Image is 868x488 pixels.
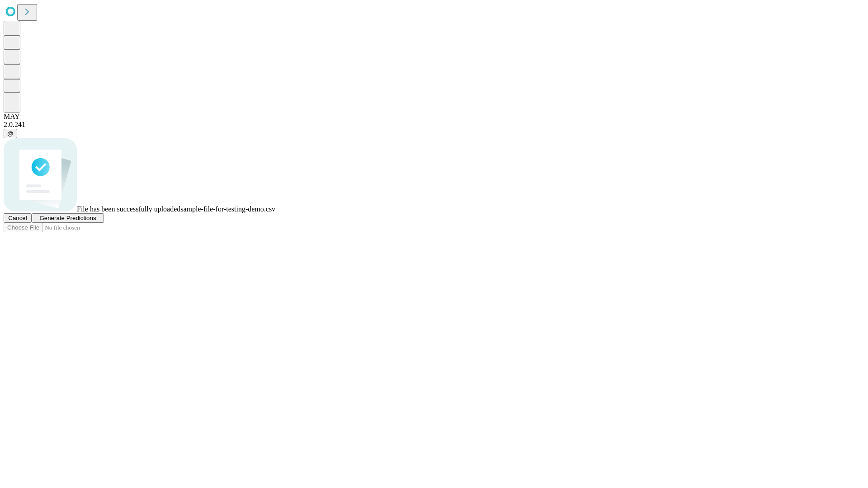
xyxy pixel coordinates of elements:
button: @ [4,129,17,138]
button: Cancel [4,213,32,223]
span: @ [7,130,14,137]
span: sample-file-for-testing-demo.csv [180,205,275,213]
span: Generate Predictions [39,215,96,221]
div: MAY [4,113,864,121]
button: Generate Predictions [32,213,104,223]
span: File has been successfully uploaded [77,205,180,213]
span: Cancel [8,215,27,221]
div: 2.0.241 [4,121,864,129]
